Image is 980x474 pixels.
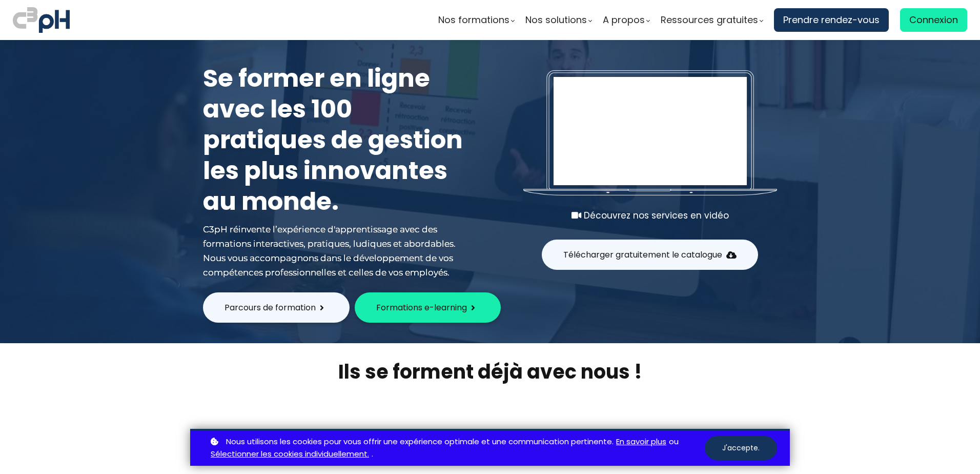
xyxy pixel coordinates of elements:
[563,248,722,261] span: Télécharger gratuitement le catalogue
[661,12,758,28] span: Ressources gratuites
[203,63,469,217] h1: Se former en ligne avec les 100 pratiques de gestion les plus innovantes au monde.
[705,436,777,460] button: J'accepte.
[900,8,967,32] a: Connexion
[376,301,467,314] span: Formations e-learning
[13,5,70,35] img: logo C3PH
[909,12,958,28] span: Connexion
[774,8,889,32] a: Prendre rendez-vous
[224,301,316,314] span: Parcours de formation
[525,12,587,28] span: Nos solutions
[190,359,790,385] h2: Ils se forment déjà avec nous !
[226,436,614,448] span: Nous utilisons les cookies pour vous offrir une expérience optimale et une communication pertinente.
[603,12,645,28] span: A propos
[211,448,369,461] a: Sélectionner les cookies individuellement.
[542,240,758,270] button: Télécharger gratuitement le catalogue
[783,12,880,28] span: Prendre rendez-vous
[203,292,350,323] button: Parcours de formation
[616,436,666,448] a: En savoir plus
[523,208,777,223] div: Découvrez nos services en vidéo
[438,12,509,28] span: Nos formations
[203,222,469,280] div: C3pH réinvente l’expérience d'apprentissage avec des formations interactives, pratiques, ludiques...
[208,436,705,461] p: ou .
[355,292,501,323] button: Formations e-learning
